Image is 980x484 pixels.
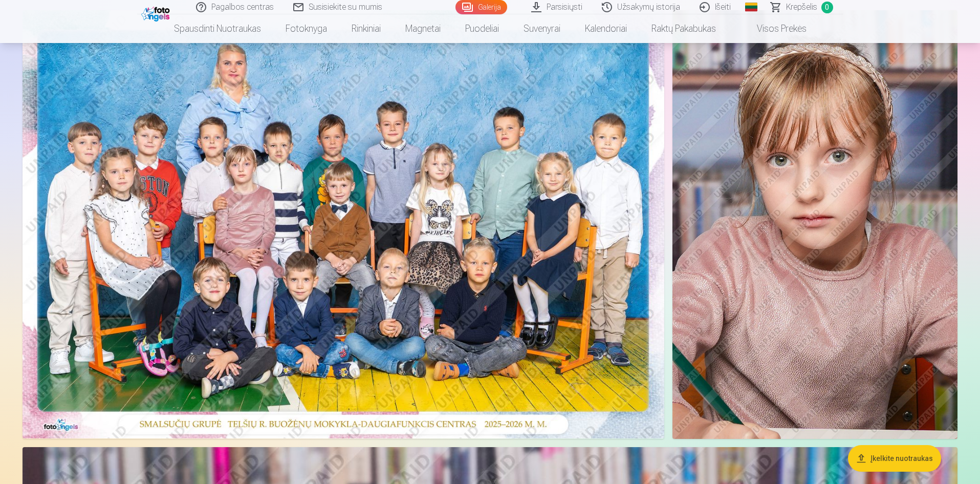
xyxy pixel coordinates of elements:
[339,14,393,43] a: Rinkiniai
[393,14,453,43] a: Magnetai
[786,1,817,13] span: Krepšelis
[273,14,339,43] a: Fotoknyga
[728,14,819,43] a: Visos prekės
[141,4,172,22] img: /fa2
[453,14,511,43] a: Puodeliai
[848,445,941,472] button: Įkelkite nuotraukas
[821,2,833,13] span: 0
[573,14,639,43] a: Kalendoriai
[639,14,728,43] a: Raktų pakabukas
[511,14,573,43] a: Suvenyrai
[162,14,273,43] a: Spausdinti nuotraukas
